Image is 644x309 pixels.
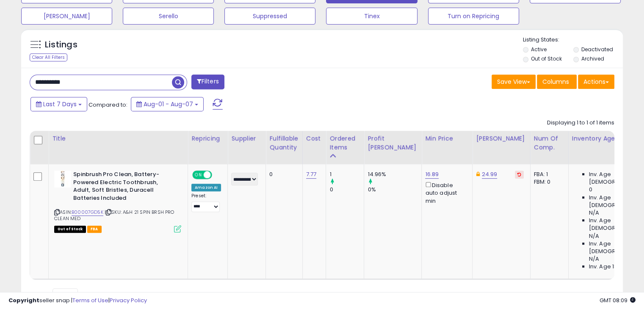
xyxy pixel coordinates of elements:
[123,8,214,25] button: Serello
[589,263,633,270] span: Inv. Age 181 Plus:
[425,170,439,179] a: 16.89
[193,171,204,179] span: ON
[72,209,103,216] a: B00007GD5K
[326,8,417,25] button: Tinex
[534,178,562,186] div: FBM: 0
[542,77,569,86] span: Columns
[329,186,364,193] div: 0
[131,97,204,111] button: Aug-01 - Aug-07
[45,39,77,51] h5: Listings
[531,55,562,62] label: Out of Stock
[492,74,536,89] button: Save View
[578,74,614,89] button: Actions
[547,119,614,127] div: Displaying 1 to 1 of 1 items
[306,134,323,143] div: Cost
[191,193,221,212] div: Preset:
[329,134,360,152] div: Ordered Items
[231,134,262,143] div: Supplier
[54,171,71,188] img: 31q53i5r4pL._SL40_.jpg
[228,131,266,164] th: CSV column name: cust_attr_1_Supplier
[52,134,184,143] div: Title
[8,296,39,304] strong: Copyright
[306,170,317,179] a: 7.77
[589,186,592,193] span: 0
[54,226,86,233] span: All listings that are currently out of stock and unavailable for purchase on Amazon
[534,171,562,178] div: FBA: 1
[581,55,604,62] label: Archived
[269,134,299,152] div: Fulfillable Quantity
[523,36,623,44] p: Listing States:
[36,291,97,299] span: Show: entries
[534,134,565,152] div: Num of Comp.
[211,171,224,179] span: OFF
[476,134,526,143] div: [PERSON_NAME]
[144,100,193,108] span: Aug-01 - Aug-07
[88,101,127,109] span: Compared to:
[482,170,498,179] a: 24.99
[368,171,421,178] div: 14.96%
[531,46,547,53] label: Active
[224,8,315,25] button: Suppressed
[30,53,67,61] div: Clear All Filters
[269,171,296,178] div: 0
[329,171,364,178] div: 1
[87,226,102,233] span: FBA
[537,74,577,89] button: Columns
[581,46,613,53] label: Deactivated
[72,296,108,304] a: Terms of Use
[30,97,87,111] button: Last 7 Days
[54,171,181,232] div: ASIN:
[600,296,636,304] span: 2025-08-15 08:09 GMT
[191,134,224,143] div: Repricing
[110,296,147,304] a: Privacy Policy
[191,74,224,89] button: Filters
[425,180,466,205] div: Disable auto adjust min
[21,8,112,25] button: [PERSON_NAME]
[368,186,421,193] div: 0%
[191,184,221,191] div: Amazon AI
[428,8,519,25] button: Turn on Repricing
[589,255,599,263] span: N/A
[368,134,418,152] div: Profit [PERSON_NAME]
[589,209,599,217] span: N/A
[425,134,469,143] div: Min Price
[73,171,176,204] b: Spinbrush Pro Clean, Battery-Powered Electric Toothbrush, Adult, Soft Bristles, Duracell Batterie...
[54,209,174,221] span: | SKU: A&H 21 SPIN BRSH PRO CLEAN MED
[8,297,147,305] div: seller snap | |
[43,100,77,108] span: Last 7 Days
[589,232,599,240] span: N/A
